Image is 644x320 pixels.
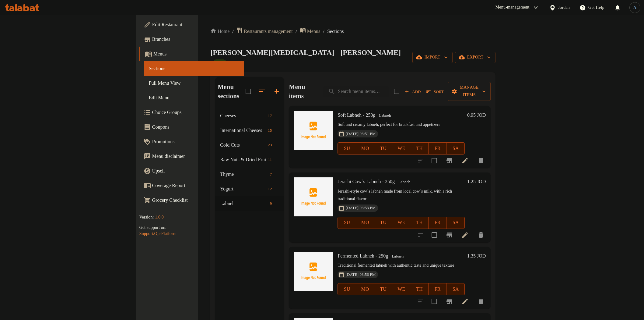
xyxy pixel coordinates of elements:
span: SA [449,144,462,153]
div: Labneh9 [215,196,284,211]
span: TU [376,285,390,294]
span: Full Menu View [149,80,239,87]
span: SA [449,218,462,227]
button: Manage items [448,82,491,101]
div: items [266,156,275,163]
button: SA [446,142,465,155]
button: import [412,52,453,63]
div: items [265,127,274,134]
span: Menu disclaimer [152,153,239,160]
span: Labneh [220,200,268,207]
a: Edit menu item [461,231,469,239]
span: [DATE] 03:56 PM [343,272,378,278]
span: SU [340,144,353,153]
div: Labneh [376,112,393,119]
img: Jerashi Cow`s Labneh - 250g [294,177,333,216]
span: TH [413,144,426,153]
span: 17 [265,113,274,119]
span: TU [376,218,390,227]
span: Add item [403,87,422,96]
span: 7 [268,172,275,177]
span: Select to update [428,229,441,241]
div: Yogurt [220,185,265,193]
button: TU [374,142,392,155]
span: FR [431,144,444,153]
button: Branch-specific-item [442,294,457,309]
div: Cold Cuts23 [215,138,284,152]
span: Edit Menu [149,94,239,101]
span: WE [395,144,408,153]
a: Edit Menu [144,91,244,105]
span: Manage items [453,84,486,99]
a: Edit menu item [461,298,469,305]
span: Cheeses [220,112,265,119]
span: Edit Restaurant [152,21,239,28]
p: Traditional fermented labneh with authentic taste and unique texture [338,262,465,269]
a: Menus [139,47,244,61]
button: SU [338,283,356,295]
a: Full Menu View [144,76,244,91]
a: Coupons [139,120,244,134]
a: Menu disclaimer [139,149,244,164]
nav: Menu sections [215,106,284,213]
button: FR [429,142,447,155]
div: Raw Nuts & Dried Fruits [220,156,265,163]
p: Soft and creamy labneh, perfect for breakfast and appetizers [338,121,465,129]
div: items [265,112,274,119]
span: 9 [268,201,275,207]
span: Version: [139,215,154,219]
span: TU [376,144,390,153]
span: MO [359,218,372,227]
button: FR [429,283,447,295]
a: Upsell [139,164,244,178]
a: Coverage Report [139,178,244,193]
span: A [633,4,636,11]
span: TH [413,285,426,294]
div: International Cheeses [220,127,265,134]
h2: Menu items [289,82,316,101]
div: Yogurt12 [215,182,284,196]
button: Branch-specific-item [442,153,457,168]
div: Raw Nuts & Dried Fruits11 [215,152,284,167]
button: delete [474,228,488,242]
span: Sections [149,65,239,72]
a: Edit menu item [461,157,469,164]
button: Add section [269,84,284,99]
span: Menus [307,28,320,35]
li: / [323,28,325,35]
span: Jerashi Cow`s Labneh - 250g [338,179,395,184]
p: Jerashi-style cow`s labneh made from local cow`s milk, with a rich traditional flavor [338,188,465,203]
button: TU [374,283,392,295]
span: Coverage Report [152,182,239,189]
img: Soft Labneh - 250g [294,111,333,150]
div: items [265,141,274,149]
span: Fermented Labneh - 250g [338,253,388,258]
span: Get support on: [139,225,166,230]
span: 1.0.0 [155,215,164,219]
span: Add [404,88,421,95]
span: Branches [152,36,239,43]
div: Menu-management [495,4,530,11]
div: Thyme7 [215,167,284,182]
span: Upsell [152,167,239,175]
span: export [460,54,491,61]
button: TH [410,142,429,155]
button: export [455,52,496,63]
button: delete [474,294,488,309]
span: 23 [265,142,274,148]
span: [PERSON_NAME][MEDICAL_DATA] - [PERSON_NAME] [210,48,401,56]
span: Soft Labneh - 250g [338,112,375,118]
nav: breadcrumb [210,27,495,35]
button: SA [446,283,465,295]
button: delete [474,153,488,168]
span: Select section [390,85,403,98]
button: MO [356,283,374,295]
div: Labneh [396,179,413,186]
div: Labneh [389,253,406,260]
button: Sort [425,87,445,96]
span: Sort sections [255,84,269,99]
div: Cheeses17 [215,108,284,123]
span: Coupons [152,123,239,131]
span: Choice Groups [152,109,239,116]
button: SU [338,217,356,229]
